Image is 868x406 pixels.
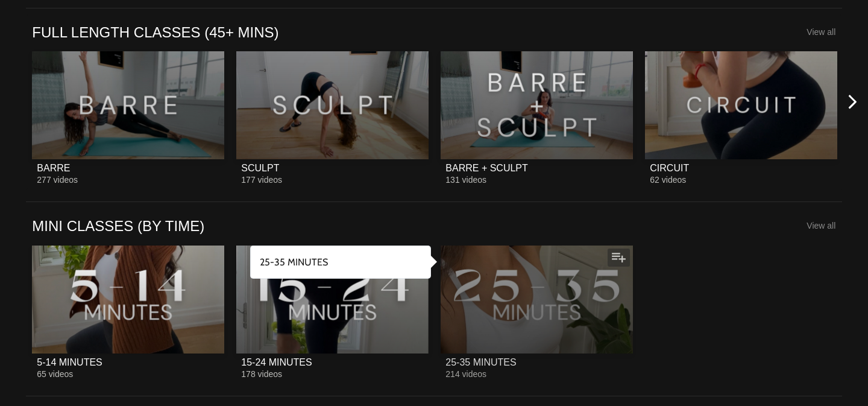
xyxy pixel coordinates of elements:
a: View all [807,27,835,37]
span: 277 videos [37,175,78,185]
div: 5-14 MINUTES [37,357,102,368]
span: 62 videos [650,175,686,185]
span: 178 videos [241,369,282,379]
a: CIRCUITCIRCUIT62 videos [645,51,837,185]
a: 25-35 MINUTES25-35 MINUTES214 videos [441,246,633,379]
span: 177 videos [241,175,282,185]
a: SCULPTSCULPT177 videos [236,51,429,185]
span: 131 videos [445,175,486,185]
a: MINI CLASSES (BY TIME) [32,217,204,235]
a: FULL LENGTH CLASSES (45+ MINS) [32,23,278,42]
a: BARREBARRE277 videos [32,51,224,185]
button: Add to my list [608,249,630,267]
div: SCULPT [241,162,279,174]
div: 15-24 MINUTES [241,357,312,368]
div: CIRCUIT [650,162,689,174]
div: BARRE [37,162,70,174]
span: 214 videos [445,369,486,379]
a: 15-24 MINUTES15-24 MINUTES178 videos [236,246,429,379]
strong: 25-35 MINUTES [260,256,328,268]
span: 65 videos [37,369,73,379]
a: BARRE + SCULPTBARRE + SCULPT131 videos [441,51,633,185]
div: BARRE + SCULPT [445,162,527,174]
a: 5-14 MINUTES5-14 MINUTES65 videos [32,246,224,379]
div: 25-35 MINUTES [445,357,516,368]
a: View all [807,221,835,230]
